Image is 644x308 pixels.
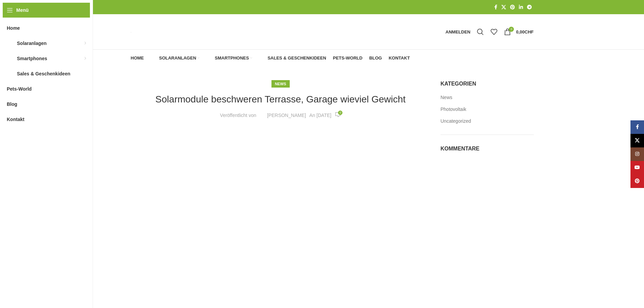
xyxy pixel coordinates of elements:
a: Smartphones [206,51,252,65]
a: X Social Link [630,134,644,147]
a: Blog [369,51,382,65]
a: 0 0,00CHF [501,25,537,39]
span: Home [131,55,144,61]
span: 0 [509,27,514,32]
a: Suche [474,25,487,39]
a: Pinterest Social Link [508,3,517,12]
time: An [DATE] [309,113,331,118]
h5: Kommentare [440,145,534,152]
a: Photovoltaik [440,106,467,113]
h5: Kategorien [440,80,534,88]
a: Solaranlagen [151,51,200,65]
span: Kontakt [389,55,410,61]
a: [PERSON_NAME] [267,112,306,119]
span: Home [7,22,20,34]
h1: Solarmodule beschweren Terrasse, Garage wieviel Gewicht [156,93,406,106]
span: Kontakt [7,113,24,125]
a: Home [131,51,144,65]
span: Blog [369,55,382,61]
a: News [275,82,286,86]
bdi: 0,00 [516,29,533,34]
span: Blog [7,98,17,110]
img: Smartphones [206,55,212,61]
span: Smartphones [215,55,249,61]
a: Facebook Social Link [492,3,499,12]
span: Veröffentlicht von [220,112,256,119]
span: Menü [16,6,29,14]
span: Anmelden [446,30,471,34]
a: X Social Link [499,3,508,12]
a: Instagram Social Link [630,147,644,161]
span: Pets-World [333,55,362,61]
img: Smartphones [7,55,14,62]
img: Sales & Geschenkideen [259,55,265,61]
a: Pets-World [333,51,362,65]
a: LinkedIn Social Link [517,3,525,12]
a: Kontakt [389,51,410,65]
span: Solaranlagen [17,37,47,49]
a: Facebook Social Link [630,120,644,134]
span: Sales & Geschenkideen [267,55,326,61]
a: YouTube Social Link [630,161,644,174]
a: Sales & Geschenkideen [259,51,326,65]
img: author-avatar [258,112,265,119]
a: Uncategorized [440,118,472,125]
a: Pinterest Social Link [630,174,644,188]
span: Smartphones [17,52,47,65]
a: 0 [335,111,341,119]
a: Telegram Social Link [525,3,534,12]
span: 0 [338,111,342,115]
a: News [440,94,453,101]
img: Sales & Geschenkideen [7,70,14,77]
span: Sales & Geschenkideen [17,68,70,80]
div: Hauptnavigation [127,51,413,65]
span: Solaranlagen [159,55,196,61]
img: Solaranlagen [7,40,14,47]
a: Anmelden [442,25,474,39]
img: Solaranlagen [151,55,157,61]
span: Pets-World [7,83,32,95]
div: Meine Wunschliste [487,25,501,39]
span: CHF [525,29,534,34]
a: Logo der Website [131,29,131,34]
